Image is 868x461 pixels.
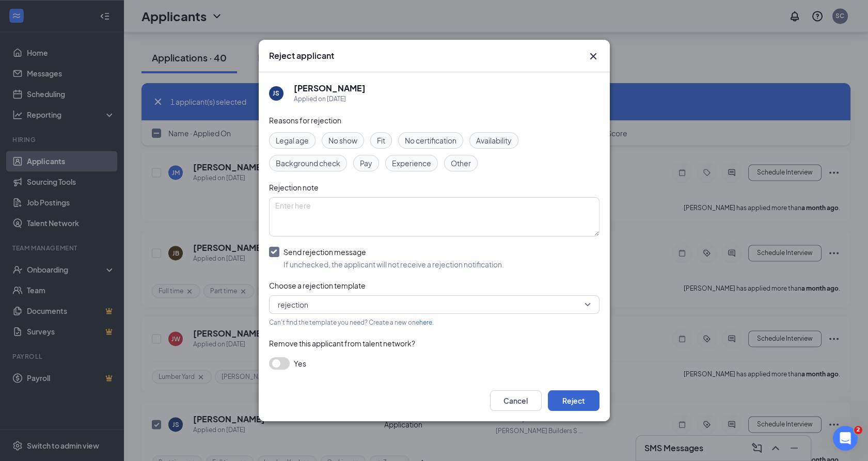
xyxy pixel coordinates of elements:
[587,50,599,62] button: Close
[854,426,862,434] span: 2
[294,357,306,370] span: Yes
[419,319,432,326] a: here
[360,157,372,169] span: Pay
[294,83,366,94] h5: [PERSON_NAME]
[294,94,366,104] div: Applied on [DATE]
[377,135,385,146] span: Fit
[392,157,431,169] span: Experience
[328,135,357,146] span: No show
[490,390,542,411] button: Cancel
[278,297,308,312] span: rejection
[451,157,471,169] span: Other
[476,135,512,146] span: Availability
[269,281,366,290] span: Choose a rejection template
[269,50,334,61] h3: Reject applicant
[269,339,415,348] span: Remove this applicant from talent network?
[269,116,341,125] span: Reasons for rejection
[269,319,434,326] span: Can't find the template you need? Create a new one .
[405,135,456,146] span: No certification
[276,135,309,146] span: Legal age
[276,157,340,169] span: Background check
[587,50,599,62] svg: Cross
[548,390,599,411] button: Reject
[833,426,858,451] iframe: Intercom live chat
[273,89,279,98] div: JS
[269,183,319,192] span: Rejection note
